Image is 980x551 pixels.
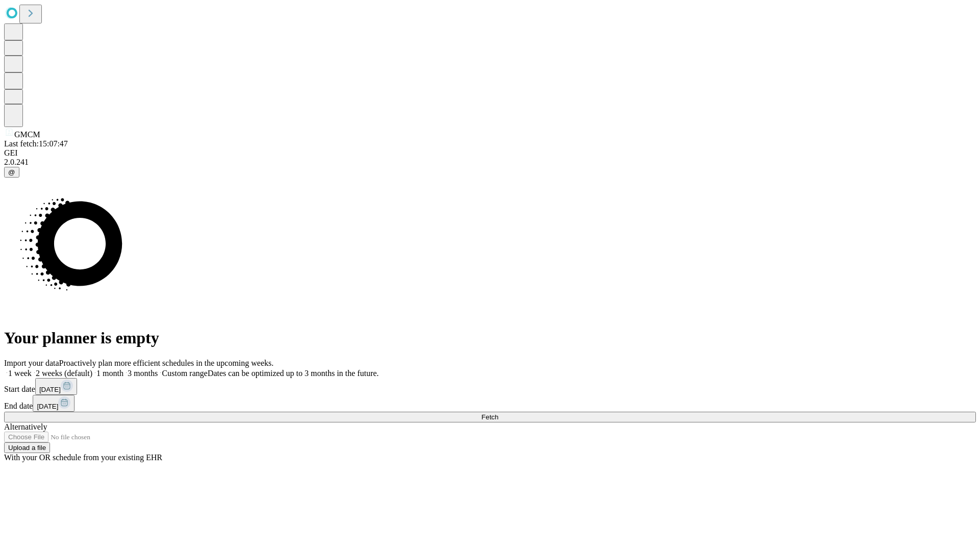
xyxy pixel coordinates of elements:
[162,369,207,378] span: Custom range
[481,413,498,421] span: Fetch
[4,148,976,158] div: GEI
[36,369,92,378] span: 2 weeks (default)
[8,168,15,176] span: @
[4,329,976,347] h1: Your planner is empty
[39,386,61,393] span: [DATE]
[4,378,976,395] div: Start date
[4,158,976,167] div: 2.0.241
[4,412,976,422] button: Fetch
[4,359,59,367] span: Import your data
[4,442,50,453] button: Upload a file
[8,369,32,378] span: 1 week
[4,422,47,431] span: Alternatively
[4,453,162,462] span: With your OR schedule from your existing EHR
[59,359,274,367] span: Proactively plan more efficient schedules in the upcoming weeks.
[14,130,40,139] span: GMCM
[4,167,19,178] button: @
[35,378,77,395] button: [DATE]
[96,369,124,378] span: 1 month
[208,369,379,378] span: Dates can be optimized up to 3 months in the future.
[37,403,58,410] span: [DATE]
[4,139,68,148] span: Last fetch: 15:07:47
[128,369,158,378] span: 3 months
[4,395,976,412] div: End date
[33,395,75,412] button: [DATE]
